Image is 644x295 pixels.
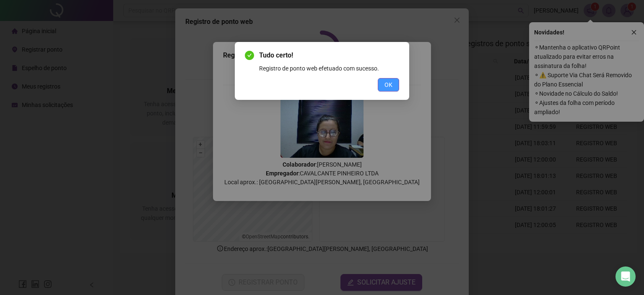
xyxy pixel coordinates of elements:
[245,51,254,60] span: check-circle
[378,78,399,91] button: OK
[615,266,636,287] div: Open Intercom Messenger
[259,50,399,60] span: Tudo certo!
[384,80,392,89] span: OK
[259,64,399,73] div: Registro de ponto web efetuado com sucesso.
